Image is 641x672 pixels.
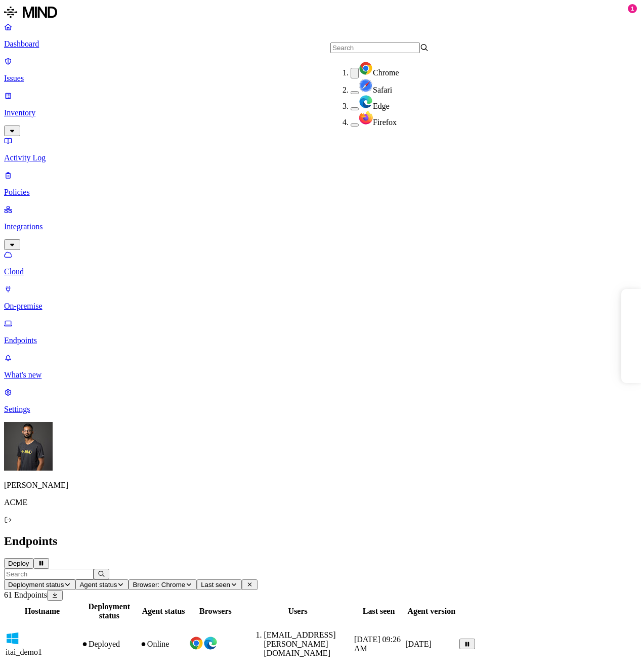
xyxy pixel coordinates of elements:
[4,534,637,548] h2: Endpoints
[4,319,637,345] a: Endpoints
[4,188,637,197] p: Policies
[4,39,637,49] p: Dashboard
[405,607,457,616] div: Agent version
[6,632,20,646] img: windows.svg
[628,4,637,13] div: 1
[4,498,637,507] p: ACME
[4,57,637,83] a: Issues
[4,74,637,83] p: Issues
[4,422,53,471] img: Amit Cohen
[373,102,390,110] span: Edge
[4,4,57,20] img: MIND
[264,631,335,657] span: [EMAIL_ADDRESS][PERSON_NAME][DOMAIN_NAME]
[6,607,79,616] div: Hostname
[189,607,241,616] div: Browsers
[354,607,403,616] div: Last seen
[81,602,138,620] div: Deployment status
[4,302,637,311] p: On-premise
[4,250,637,276] a: Cloud
[79,581,117,589] span: Agent status
[373,118,397,127] span: Firefox
[4,205,637,248] a: Integrations
[4,91,637,135] a: Inventory
[373,86,392,94] span: Safari
[4,153,637,162] p: Activity Log
[4,4,637,22] a: MIND
[4,22,637,49] a: Dashboard
[201,581,230,589] span: Last seen
[189,636,203,650] img: chrome.svg
[359,78,373,93] img: safari.svg
[4,388,637,414] a: Settings
[140,640,188,649] div: Online
[4,267,637,276] p: Cloud
[6,648,42,656] span: itai_demo1
[4,284,637,311] a: On-premise
[354,635,401,653] span: [DATE] 09:26 AM
[4,108,637,117] p: Inventory
[359,111,373,125] img: firefox.svg
[4,569,94,579] input: Search
[405,640,432,648] span: [DATE]
[203,636,218,650] img: edge.svg
[4,353,637,380] a: What's new
[4,336,637,345] p: Endpoints
[359,61,373,75] img: chrome.svg
[4,370,637,380] p: What's new
[4,171,637,197] a: Policies
[243,607,352,616] div: Users
[4,222,637,231] p: Integrations
[330,43,420,53] input: Search
[81,640,138,649] div: Deployed
[4,136,637,162] a: Activity Log
[8,581,64,589] span: Deployment status
[4,591,47,599] span: 61 Endpoints
[359,95,373,109] img: edge.svg
[4,405,637,414] p: Settings
[4,558,33,569] button: Deploy
[140,607,188,616] div: Agent status
[133,581,185,589] span: Browser: Chrome
[373,68,399,77] span: Chrome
